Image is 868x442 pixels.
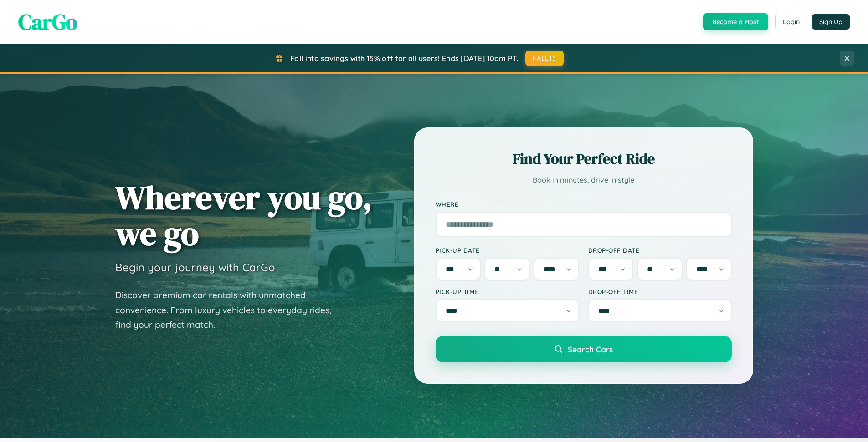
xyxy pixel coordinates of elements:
[436,200,732,208] label: Where
[115,260,275,274] h3: Begin your journey with CarGo
[115,288,343,332] p: Discover premium car rentals with unmatched convenience. From luxury vehicles to everyday rides, ...
[703,13,768,30] button: Become a Host
[115,179,372,251] h1: Wherever you go, we go
[812,14,850,30] button: Sign Up
[436,336,732,362] button: Search Cars
[525,51,564,66] button: FALL15
[775,14,807,30] button: Login
[436,149,732,169] h2: Find Your Perfect Ride
[436,246,579,254] label: Pick-up Date
[588,246,732,254] label: Drop-off Date
[18,7,77,37] span: CarGo
[290,54,519,63] span: Fall into savings with 15% off for all users! Ends [DATE] 10am PT.
[436,173,732,187] p: Book in minutes, drive in style
[588,288,732,295] label: Drop-off Time
[436,288,579,295] label: Pick-up Time
[568,344,613,354] span: Search Cars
